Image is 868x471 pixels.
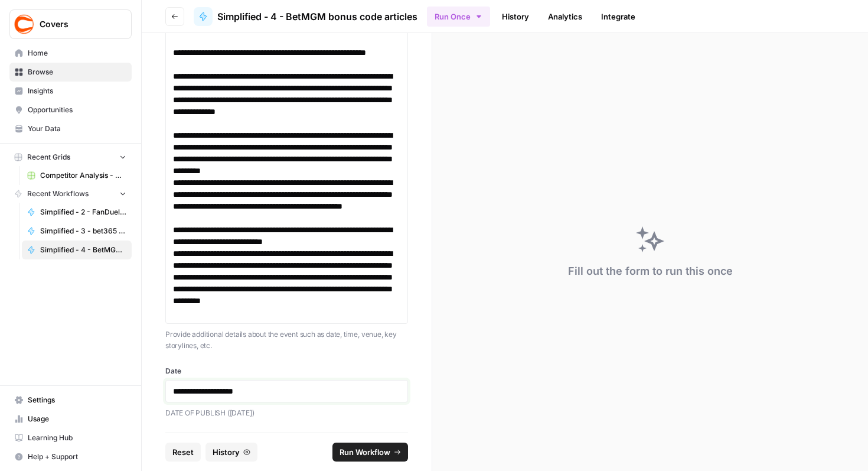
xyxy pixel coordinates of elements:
[28,395,126,405] span: Settings
[9,100,132,119] a: Opportunities
[22,203,132,222] a: Simplified - 2 - FanDuel promo code articles
[27,152,70,163] span: Recent Grids
[40,207,126,217] span: Simplified - 2 - FanDuel promo code articles
[9,119,132,138] a: Your Data
[427,7,490,27] button: Run Once
[9,63,132,82] a: Browse
[28,105,126,115] span: Opportunities
[28,451,126,462] span: Help + Support
[568,263,733,280] div: Fill out the form to run this once
[14,14,35,35] img: Covers Logo
[165,443,201,462] button: Reset
[22,241,132,259] a: Simplified - 4 - BetMGM bonus code articles
[9,44,132,63] a: Home
[28,67,126,77] span: Browse
[495,7,536,26] a: History
[22,222,132,241] a: Simplified - 3 - bet365 bonus code articles
[22,166,132,185] a: Competitor Analysis - URL Specific Grid
[205,443,257,462] button: History
[28,414,126,424] span: Usage
[28,86,126,96] span: Insights
[217,9,417,24] span: Simplified - 4 - BetMGM bonus code articles
[27,189,89,199] span: Recent Workflows
[165,366,408,376] label: Date
[172,446,194,458] span: Reset
[40,245,126,255] span: Simplified - 4 - BetMGM bonus code articles
[9,82,132,100] a: Insights
[40,226,126,236] span: Simplified - 3 - bet365 bonus code articles
[9,185,132,203] button: Recent Workflows
[40,170,126,181] span: Competitor Analysis - URL Specific Grid
[165,407,408,419] p: DATE OF PUBLISH ([DATE])
[332,443,408,462] button: Run Workflow
[340,446,390,458] span: Run Workflow
[594,7,642,26] a: Integrate
[28,124,126,134] span: Your Data
[9,9,132,39] button: Workspace: Covers
[28,433,126,443] span: Learning Hub
[213,446,240,458] span: History
[9,428,132,447] a: Learning Hub
[9,391,132,410] a: Settings
[9,447,132,466] button: Help + Support
[28,48,126,59] span: Home
[165,329,408,352] p: Provide additional details about the event such as date, time, venue, key storylines, etc.
[9,148,132,166] button: Recent Grids
[541,7,589,26] a: Analytics
[9,410,132,428] a: Usage
[194,7,417,26] a: Simplified - 4 - BetMGM bonus code articles
[40,18,111,30] span: Covers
